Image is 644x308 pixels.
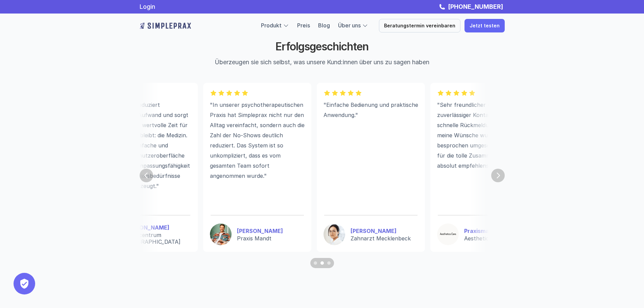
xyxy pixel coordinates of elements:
button: Scroll to page 3 [326,258,334,268]
li: 4 of 8 [203,83,311,165]
p: Zahnarzt Mecklenbeck [351,235,418,242]
p: Aesthetics Care [464,235,532,242]
fieldset: Carousel pagination controls [140,83,505,268]
a: [PHONE_NUMBER] [446,3,505,10]
a: Preis [297,22,310,29]
button: Next [491,169,505,182]
a: Über uns [338,22,361,29]
p: "In unserer psychotherapeutischen Praxis hat Simpleprax nicht nur den Alltag vereinfacht, sondern... [210,100,305,181]
p: Überzeugen sie sich selbst, was unsere Kund:innen über uns zu sagen haben [195,57,449,67]
li: 6 of 8 [430,83,539,165]
strong: [PERSON_NAME] [237,228,283,234]
a: [PERSON_NAME]Orthocentrum [GEOGRAPHIC_DATA] [96,223,191,245]
img: Nicolas Mandt [210,223,232,245]
p: Praxis Mandt [237,235,305,242]
a: PraxismanagerinAesthetics Care [437,223,532,245]
a: Blog [318,22,330,29]
strong: [PHONE_NUMBER] [448,3,503,10]
h2: Erfolgsgeschichten [195,40,449,53]
strong: [PERSON_NAME] [123,224,169,231]
li: 5 of 8 [317,83,425,252]
a: Produkt [261,22,282,29]
strong: [PERSON_NAME] [351,228,397,234]
a: Jetzt testen [464,19,505,32]
p: "Einfache Bedienung und praktische Anwendung." [324,100,418,120]
button: Scroll to page 1 [310,258,319,268]
a: Login [140,3,155,10]
a: Nicolas Mandt[PERSON_NAME]Praxis Mandt [210,223,305,245]
a: Portrait Profilbild von Nazil Yefimenko[PERSON_NAME]Zahnarzt Mecklenbeck [324,223,418,245]
p: Orthocentrum [GEOGRAPHIC_DATA] [123,232,191,245]
button: Previous [140,169,153,182]
img: Portrait Profilbild von Nazil Yefimenko [324,223,345,245]
p: "Die Plattform reduziert bürokratischen Aufwand und sorgt dafür, dass mehr wertvolle Zeit für das... [96,100,191,191]
p: "Sehr freundlicher und zuverlässiger Kontakt! Ich habe eine schnelle Rückmeldung erhalten und mei... [437,100,532,171]
p: Jetzt testen [470,23,500,29]
strong: Praxismanagerin [464,228,509,234]
li: 3 of 8 [90,83,198,165]
a: Beratungstermin vereinbaren [379,19,460,32]
p: Beratungstermin vereinbaren [384,23,455,29]
button: Scroll to page 2 [319,258,326,268]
